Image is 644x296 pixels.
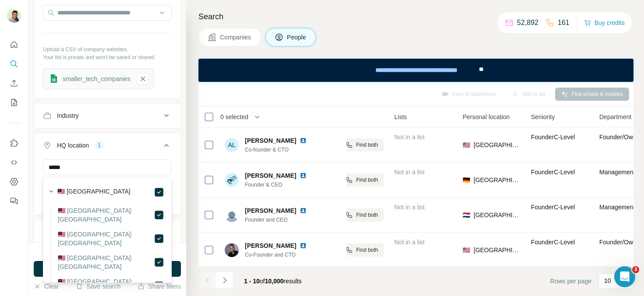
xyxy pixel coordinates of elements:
p: Upload a CSV of company websites. [43,46,172,53]
label: 🇲🇾 [GEOGRAPHIC_DATA]: [GEOGRAPHIC_DATA] [58,206,154,224]
img: LinkedIn logo [300,137,307,144]
iframe: Intercom live chat [614,266,635,287]
span: Co-Founder and CTO [245,251,310,259]
span: [PERSON_NAME] [245,241,296,250]
button: Use Surfe API [7,155,21,170]
button: Dashboard [7,174,21,190]
button: Use Surfe on LinkedIn [7,135,21,151]
span: 🇳🇱 [463,211,470,219]
label: 🇲🇾 [GEOGRAPHIC_DATA]: [GEOGRAPHIC_DATA] [58,230,154,247]
button: HQ location1 [34,135,180,159]
button: Search [7,56,21,72]
span: Find both [356,176,378,184]
span: [GEOGRAPHIC_DATA] [474,141,520,149]
span: Founder & CEO [245,181,310,189]
span: results [244,278,302,285]
button: Feedback [7,193,21,209]
span: People [287,33,307,42]
span: Find both [356,246,378,254]
div: 1 [94,141,104,149]
img: LinkedIn logo [300,242,307,249]
span: 1 - 10 [244,278,260,285]
span: Founder C-Level [531,134,575,141]
span: [PERSON_NAME] [245,171,296,180]
button: My lists [7,95,21,110]
span: [GEOGRAPHIC_DATA] [474,176,520,184]
div: AL [225,138,239,152]
span: Not in a list [394,169,425,176]
h4: Search [198,11,633,23]
span: [GEOGRAPHIC_DATA] [474,246,520,254]
p: 10 [604,276,611,285]
span: Not in a list [394,204,425,211]
span: Founder C-Level [531,169,575,176]
span: Founder C-Level [531,239,575,246]
button: Find both [326,173,384,187]
span: [GEOGRAPHIC_DATA] [474,211,520,219]
span: Not in a list [394,134,425,141]
button: Buy credits [584,17,625,29]
p: 161 [558,18,570,28]
span: Find both [356,141,378,149]
img: LinkedIn logo [300,172,307,179]
span: 🇺🇸 [463,246,470,254]
img: Avatar [225,208,239,222]
div: Industry [57,111,79,120]
span: Founder C-Level [531,204,575,211]
span: Department [599,113,631,121]
span: 🇩🇪 [463,176,470,184]
label: 🇲🇾 [GEOGRAPHIC_DATA]: [GEOGRAPHIC_DATA] [58,277,154,295]
span: Companies [220,33,252,42]
span: [PERSON_NAME] [245,136,296,145]
span: Personal location [463,113,510,121]
button: Find both [326,243,384,257]
span: Founder and CEO [245,216,310,224]
button: Find both [326,208,384,222]
label: 🇲🇾 [GEOGRAPHIC_DATA]: [GEOGRAPHIC_DATA] [58,254,154,271]
button: Enrich CSV [7,75,21,91]
div: smaller_tech_companies [63,74,131,83]
span: Seniority [531,113,555,121]
span: Rows per page [550,277,591,285]
button: Clear [34,282,59,291]
span: 3 [632,266,639,273]
button: Annual revenue ($) [34,222,180,243]
span: Co-founder & CTO [245,146,310,154]
span: 10,000 [265,278,284,285]
label: 🇲🇾 [GEOGRAPHIC_DATA] [57,187,131,197]
img: Avatar [7,9,21,23]
p: 52,892 [517,18,538,28]
button: Navigate to next page [216,271,234,289]
div: HQ location [57,141,89,150]
span: Lists [394,113,407,121]
button: Run search [34,261,181,277]
p: Your list is private and won't be saved or shared. [43,53,172,61]
button: Find both [326,138,384,152]
span: 0 selected [220,113,248,121]
img: LinkedIn logo [300,207,307,214]
span: of [260,278,265,285]
span: Not in a list [394,239,425,246]
img: Avatar [225,173,239,187]
iframe: Banner [198,59,633,82]
img: Avatar [225,243,239,257]
button: Share filters [138,282,181,291]
img: gsheets icon [48,73,60,85]
span: [PERSON_NAME] [245,206,296,215]
span: 🇺🇸 [463,141,470,149]
button: Industry [34,105,180,126]
button: Save search [76,282,120,291]
button: Quick start [7,37,21,53]
span: Find both [356,211,378,219]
